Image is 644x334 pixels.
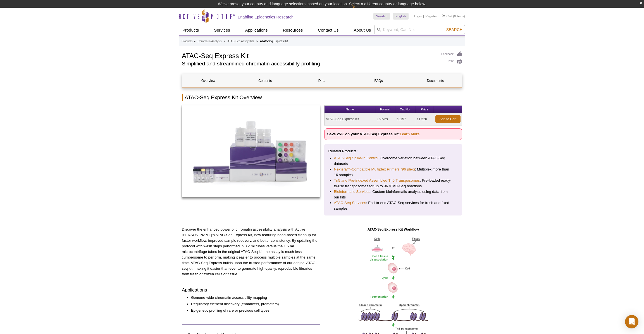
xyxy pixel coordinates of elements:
[182,227,320,277] p: Discover the enhanced power of chromatin accessibility analysis with Active [PERSON_NAME]’s ATAC-...
[395,113,415,125] td: 53157
[242,25,271,35] a: Applications
[239,74,291,87] a: Contents
[295,74,348,87] a: Data
[350,25,375,35] a: About Us
[325,106,376,113] th: Name
[415,113,434,125] td: €1,520
[194,40,195,43] li: »
[182,39,192,44] a: Products
[441,59,462,65] a: Print
[334,200,453,211] li: : End-to-end ATAC-Seq services for fresh and fixed samples
[325,113,376,125] td: ATAC-Seq Express Kit
[373,13,390,20] a: Sweden
[352,74,405,87] a: FAQs
[423,13,424,20] li: |
[182,287,320,293] h3: Applications
[182,51,436,60] h1: ATAC-Seq Express Kit
[334,200,366,206] a: ATAC-Seq Services
[334,178,453,189] li: : Pre-loaded ready-to-use transposomes for up to 96 ATAC-Seq reactions
[328,148,458,154] p: Related Products:
[334,167,453,178] li: : Multiplex more than 16 samples
[375,106,395,113] th: Format
[435,115,461,123] a: Add to Cart
[191,301,314,307] li: Regulatory element discovery (enhancers, promoters)
[334,155,453,167] li: : Overcome variation between ATAC-Seq datasets
[280,25,306,35] a: Resources
[400,132,419,136] a: Learn More
[182,61,436,66] h2: Simplified and streamlined chromatin accessibility profiling
[395,106,415,113] th: Cat No.
[393,13,409,20] a: English
[334,189,453,200] li: : Custom bioinformatic analysis using data from our kits
[260,40,288,43] li: ATAC-Seq Express Kit
[415,106,434,113] th: Price
[368,228,419,231] strong: ATAC-Seq Express Kit Workflow
[446,27,462,32] span: Search
[238,15,294,20] h2: Enabling Epigenetics Research
[445,27,464,32] button: Search
[314,25,342,35] a: Contact Us
[352,4,367,17] img: Change Here
[334,167,415,172] a: Nextera™-Compatible Multiplex Primers (96 plex)
[414,14,422,18] a: Login
[182,94,462,101] h2: ATAC-Seq Express Kit Overview
[374,25,465,34] input: Keyword, Cat. No.
[327,132,420,136] strong: Save 25% on your ATAC-Seq Express Kit!
[442,15,445,17] img: Your Cart
[334,155,378,161] a: ATAC-Seq Spike-In Control
[625,315,638,328] div: Open Intercom Messenger
[182,105,320,198] img: ATAC-Seq Express Kit
[375,113,395,125] td: 16 rxns
[334,189,370,195] a: Bioinformatic Services
[228,39,254,44] a: ATAC-Seq Assay Kits
[409,74,462,87] a: Documents
[182,74,235,87] a: Overview
[256,40,258,43] li: »
[442,13,465,20] li: (0 items)
[191,295,314,300] li: Genome-wide chromatin accessibility mapping
[179,25,202,35] a: Products
[425,14,437,18] a: Register
[334,178,420,183] a: Tn5 and Pre-indexed Assembled Tn5 Transposomes
[191,308,314,313] li: Epigenetic profiling of rare or precious cell types
[198,39,222,44] a: Chromatin Analysis
[224,40,225,43] li: »
[211,25,233,35] a: Services
[442,14,452,18] a: Cart
[441,51,462,57] a: Feedback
